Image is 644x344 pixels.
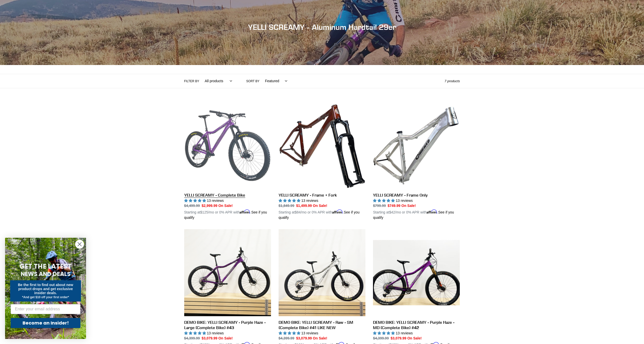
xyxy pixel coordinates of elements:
[11,304,80,314] input: Enter your email address
[11,318,80,328] button: Become an Insider!
[75,240,84,249] button: Close dialog
[22,295,69,299] span: *And get $10 off your first order*
[21,270,71,278] span: NEWS AND DEALS
[18,283,73,295] span: Be the first to find out about new product drops and get exclusive insider deals.
[184,79,199,83] label: Filter by
[19,262,72,271] span: GET THE LATEST
[248,23,396,32] span: YELLI SCREAMY - Aluminum Hardtail 29er
[445,79,460,83] span: 7 products
[246,79,259,83] label: Sort by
